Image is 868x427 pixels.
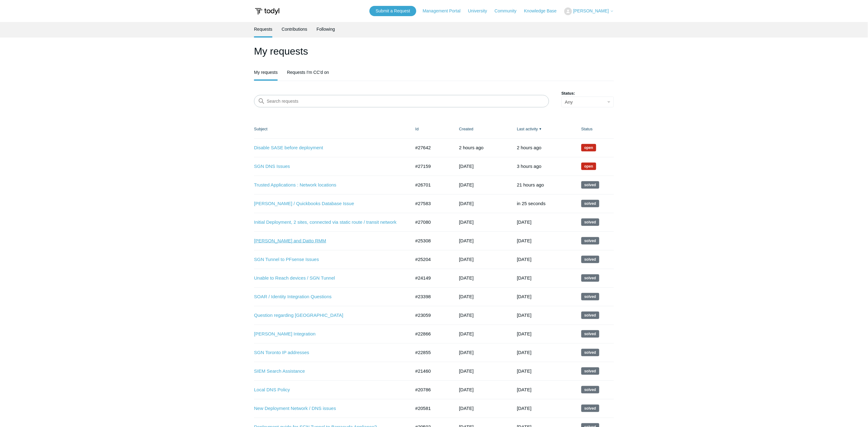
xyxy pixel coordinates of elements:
[581,330,599,338] span: This request has been solved
[459,238,474,243] time: 06/04/2025, 16:24
[581,405,599,412] span: This request has been solved
[581,144,597,151] span: We are working on a response for you
[517,238,531,243] time: 07/09/2025, 14:02
[573,8,609,13] span: [PERSON_NAME]
[517,182,544,187] time: 08/24/2025, 17:02
[409,325,453,343] td: #22866
[459,406,474,411] time: 10/04/2024, 14:00
[409,306,453,325] td: #23059
[459,219,474,225] time: 08/06/2025, 11:50
[517,312,531,318] time: 03/11/2025, 13:03
[254,386,401,393] a: Local DNS Policy
[459,387,474,392] time: 10/16/2024, 15:55
[562,90,614,97] label: Status:
[409,157,453,176] td: #27159
[409,213,453,231] td: #27080
[517,164,541,169] time: 08/25/2025, 10:53
[254,349,401,356] a: SGN Toronto IP addresses
[517,145,541,150] time: 08/25/2025, 12:24
[459,350,474,355] time: 02/07/2025, 11:46
[254,144,401,151] a: Disable SASE before deployment
[517,127,538,131] a: Last activity▼
[517,201,546,206] time: 08/25/2025, 14:29
[254,330,401,338] a: [PERSON_NAME] Integration
[517,368,531,374] time: 12/09/2024, 14:03
[254,312,401,319] a: Question regarding [GEOGRAPHIC_DATA]
[517,331,531,336] time: 03/09/2025, 12:02
[581,367,599,375] span: This request has been solved
[409,380,453,399] td: #20786
[409,343,453,362] td: #22855
[423,8,467,14] a: Management Portal
[524,8,563,14] a: Knowledge Base
[254,256,401,263] a: SGN Tunnel to PFsense Issues
[459,127,473,131] a: Created
[581,312,599,319] span: This request has been solved
[459,275,474,281] time: 04/09/2025, 12:55
[459,312,474,318] time: 02/19/2025, 10:35
[581,349,599,356] span: This request has been solved
[581,256,599,263] span: This request has been solved
[468,8,493,14] a: University
[254,293,401,300] a: SOAR / Identity Integration Questions
[254,275,401,282] a: Unable to Reach devices / SGN Tunnel
[495,8,523,14] a: Community
[317,22,335,36] a: Following
[254,163,401,170] a: SGN DNS Issues
[539,127,542,131] span: ▼
[409,176,453,194] td: #26701
[517,275,531,281] time: 05/08/2025, 11:02
[254,219,401,226] a: Initial Deployment, 2 sites, connected via static route / transit network
[517,350,531,355] time: 02/27/2025, 13:02
[581,274,599,282] span: This request has been solved
[459,201,474,206] time: 08/21/2025, 10:44
[254,65,278,79] a: My requests
[459,164,474,169] time: 08/08/2025, 08:45
[254,182,401,189] a: Trusted Applications : Network locations
[409,287,453,306] td: #23398
[517,219,531,225] time: 08/23/2025, 13:02
[254,44,614,59] h1: My requests
[459,182,474,187] time: 07/24/2025, 10:05
[517,406,531,411] time: 11/04/2024, 18:02
[517,387,531,392] time: 11/05/2024, 16:02
[517,257,531,262] time: 06/24/2025, 17:02
[409,269,453,287] td: #24149
[581,386,599,393] span: This request has been solved
[564,7,614,15] button: [PERSON_NAME]
[287,65,329,79] a: Requests I'm CC'd on
[581,181,599,189] span: This request has been solved
[581,293,599,300] span: This request has been solved
[409,194,453,213] td: #27583
[254,95,549,107] input: Search requests
[581,200,599,207] span: This request has been solved
[409,138,453,157] td: #27642
[459,294,474,299] time: 03/05/2025, 13:13
[517,294,531,299] time: 04/02/2025, 11:02
[409,120,453,138] th: Id
[575,120,614,138] th: Status
[254,237,401,245] a: [PERSON_NAME] and Datto RMM
[581,163,597,170] span: We are working on a response for you
[409,231,453,250] td: #25308
[459,145,484,150] time: 08/25/2025, 12:21
[459,368,474,374] time: 11/19/2024, 12:58
[409,250,453,269] td: #25204
[254,405,401,412] a: New Deployment Network / DNS issues
[369,6,416,16] a: Submit a Request
[459,257,474,262] time: 05/30/2025, 11:25
[254,120,409,138] th: Subject
[581,237,599,245] span: This request has been solved
[254,200,401,207] a: [PERSON_NAME] / Quickbooks Database Issue
[254,22,272,36] a: Requests
[409,362,453,380] td: #21460
[581,218,599,226] span: This request has been solved
[282,22,307,36] a: Contributions
[254,6,280,17] img: Todyl Support Center Help Center home page
[459,331,474,336] time: 02/07/2025, 15:24
[254,368,401,375] a: SIEM Search Assistance
[409,399,453,418] td: #20581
